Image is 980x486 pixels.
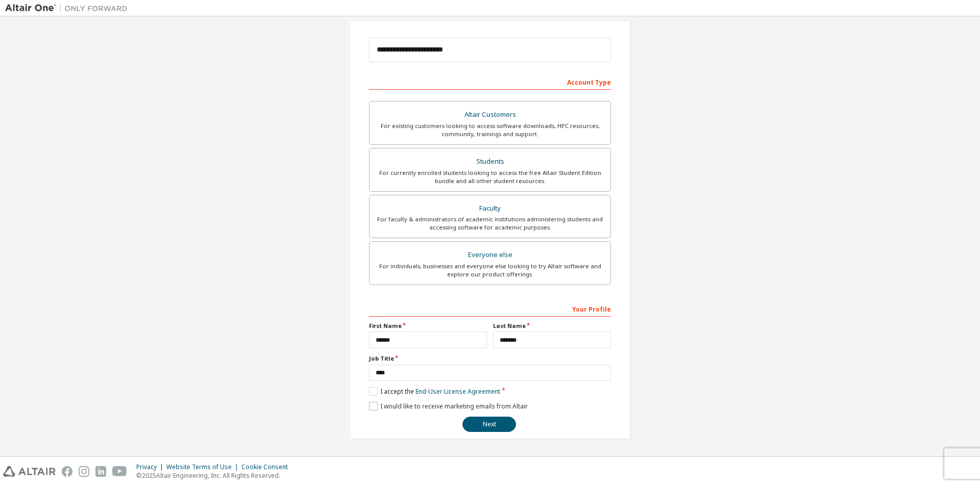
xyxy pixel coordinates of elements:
[112,466,127,477] img: youtube.svg
[95,466,106,477] img: linkedin.svg
[369,402,528,411] label: I would like to receive marketing emails from Altair
[136,463,166,471] div: Privacy
[136,471,294,480] p: © 2025 Altair Engineering, Inc. All Rights Reserved.
[415,387,500,396] a: End-User License Agreement
[369,73,611,90] div: Account Type
[79,466,89,477] img: instagram.svg
[376,201,604,216] div: Faculty
[376,248,604,262] div: Everyone else
[462,417,516,432] button: Next
[62,466,72,477] img: facebook.svg
[369,300,611,317] div: Your Profile
[369,322,487,330] label: First Name
[376,122,604,138] div: For existing customers looking to access software downloads, HPC resources, community, trainings ...
[376,215,604,232] div: For faculty & administrators of academic institutions administering students and accessing softwa...
[493,322,611,330] label: Last Name
[376,155,604,169] div: Students
[369,354,611,363] label: Job Title
[369,387,500,396] label: I accept the
[3,466,56,477] img: altair_logo.svg
[376,169,604,185] div: For currently enrolled students looking to access the free Altair Student Edition bundle and all ...
[241,463,294,471] div: Cookie Consent
[376,108,604,122] div: Altair Customers
[166,463,241,471] div: Website Terms of Use
[376,262,604,278] div: For individuals, businesses and everyone else looking to try Altair software and explore our prod...
[5,3,133,13] img: Altair One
